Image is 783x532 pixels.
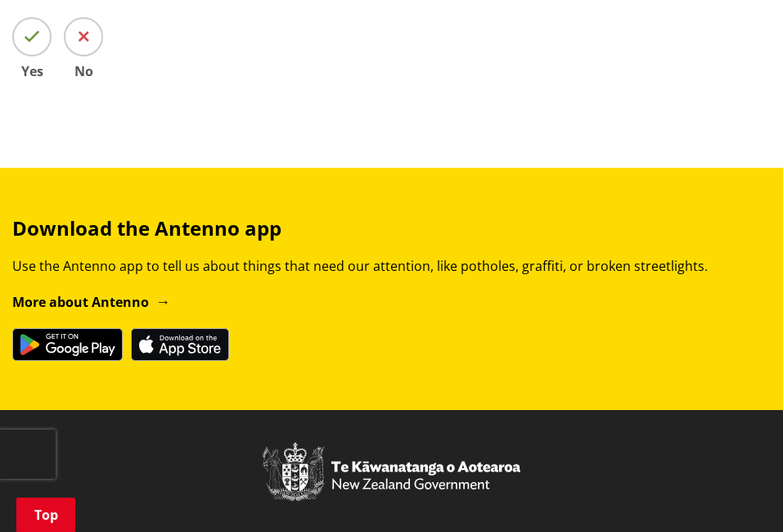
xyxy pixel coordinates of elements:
[64,65,103,78] span: No
[12,217,771,241] h3: Download the Antenno app
[263,480,520,495] a: New Zealand Government
[263,443,520,502] img: New Zealand Government
[12,293,170,311] a: More about Antenno
[131,328,229,361] img: Download on the App Store
[708,463,767,522] iframe: Messenger Launcher
[12,328,123,361] img: Get it on Google Play
[12,256,771,276] p: Use the Antenno app to tell us about things that need our attention, like potholes, graffiti, or ...
[16,498,75,532] a: Top
[12,65,52,78] span: Yes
